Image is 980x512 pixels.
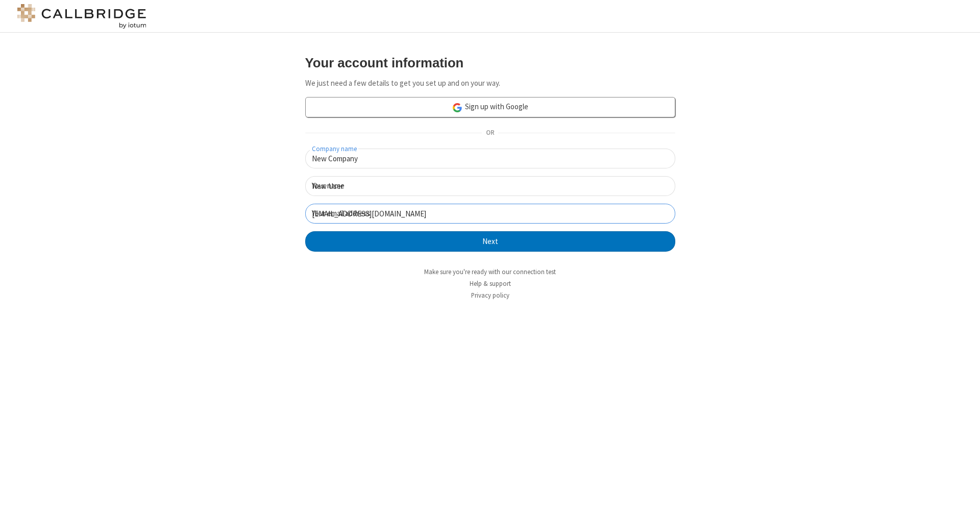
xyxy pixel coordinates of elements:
a: Help & support [470,279,511,288]
a: Sign up with Google [305,97,675,117]
p: We just need a few details to get you set up and on your way. [305,78,675,89]
a: Privacy policy [471,291,509,300]
h3: Your account information [305,56,675,70]
input: Company name [305,149,675,168]
input: Your name [305,176,675,196]
img: google-icon.png [452,102,463,113]
button: Next [305,231,675,252]
img: logo@2x.png [15,4,148,29]
span: OR [482,126,498,140]
input: Your email address [305,204,675,224]
a: Make sure you're ready with our connection test [424,267,556,276]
